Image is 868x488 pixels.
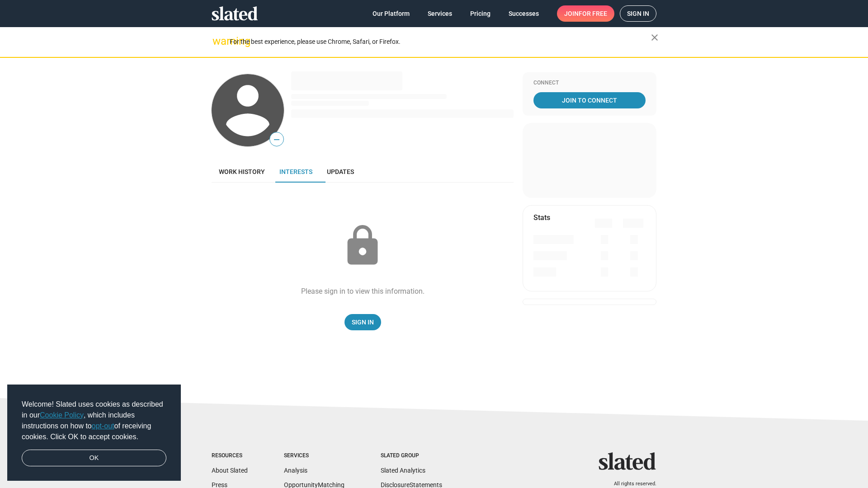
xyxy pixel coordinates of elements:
a: Sign in [620,5,656,22]
span: Services [428,5,452,22]
a: Services [420,5,459,22]
a: Cookie Policy [40,411,84,419]
span: Our Platform [373,5,410,22]
a: opt-out [92,422,114,430]
span: Pricing [470,5,491,22]
a: Our Platform [365,5,417,22]
span: Successes [509,5,539,22]
a: dismiss cookie message [22,450,166,467]
div: cookieconsent [7,385,181,481]
a: Analysis [284,467,307,474]
a: Pricing [463,5,498,22]
span: Join To Connect [535,92,644,108]
a: Interests [272,161,320,183]
span: Welcome! Slated uses cookies as described in our , which includes instructions on how to of recei... [22,399,166,442]
span: Work history [219,168,265,175]
mat-icon: close [649,32,660,43]
mat-card-title: Stats [533,213,550,222]
div: Slated Group [381,452,442,460]
a: Join To Connect [533,92,646,108]
span: — [270,134,283,145]
div: Please sign in to view this information. [301,286,425,296]
mat-icon: lock [340,223,385,268]
div: Services [284,452,344,460]
a: Work history [212,161,272,183]
a: About Slated [212,467,248,474]
span: Sign In [352,314,374,330]
div: Connect [533,80,646,87]
a: Updates [320,161,361,183]
span: for free [579,5,607,22]
div: Resources [212,452,248,460]
mat-icon: warning [212,36,223,47]
div: For the best experience, please use Chrome, Safari, or Firefox. [230,36,651,48]
a: Successes [501,5,546,22]
span: Join [564,5,607,22]
a: Joinfor free [557,5,614,22]
span: Sign in [627,6,649,21]
span: Updates [327,168,354,175]
span: Interests [279,168,312,175]
a: Sign In [344,314,381,330]
a: Slated Analytics [381,467,425,474]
